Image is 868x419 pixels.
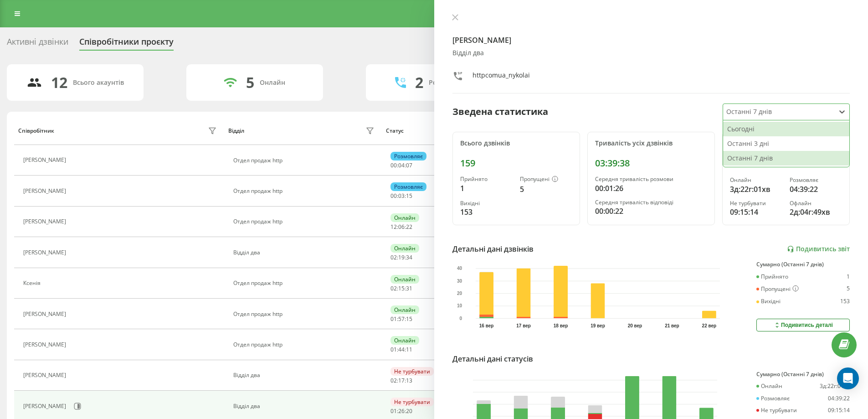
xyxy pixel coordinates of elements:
div: Всього акаунтів [73,79,124,87]
div: Останні 3 дні [723,136,849,151]
div: : : [390,285,412,292]
div: Онлайн [390,305,419,314]
div: Сумарно (Останні 7 днів) [756,371,850,378]
div: Розмовляє [790,177,842,183]
text: 40 [457,266,462,271]
span: 01 [390,315,397,323]
div: [PERSON_NAME] [23,311,68,317]
span: 19 [398,253,405,261]
div: Онлайн [756,383,782,389]
span: 07 [406,161,412,169]
span: 34 [406,253,412,261]
span: 03 [398,192,405,200]
span: 12 [390,223,397,231]
text: 20 вер [627,323,642,328]
div: 2 [415,74,423,91]
div: Статус [386,128,404,134]
div: [PERSON_NAME] [23,188,68,194]
div: Прийнято [460,176,513,182]
div: Співробітники проєкту [79,37,174,51]
div: Отдел продаж http [233,218,377,225]
text: 19 вер [591,323,605,328]
div: 03:39:38 [595,158,707,169]
div: Онлайн [260,79,285,87]
div: 00:01:26 [595,183,707,194]
div: 153 [840,298,850,305]
div: Сумарно (Останні 7 днів) [756,261,850,268]
div: Співробітник [18,128,54,134]
div: 1 [460,183,513,194]
span: 13 [406,377,412,384]
span: 57 [398,315,405,323]
div: 3д:22г:01хв [730,184,782,195]
span: 00 [390,192,397,200]
div: Онлайн [730,177,782,183]
div: Зведена статистика [452,105,548,119]
span: 22 [406,223,412,231]
text: 20 [457,291,462,296]
text: 16 вер [479,323,493,328]
span: 17 [398,377,405,384]
text: 17 вер [516,323,531,328]
div: Розмовляє [390,152,426,160]
button: Подивитись деталі [756,319,850,331]
div: [PERSON_NAME] [23,218,68,225]
div: : : [390,316,412,322]
span: 11 [406,346,412,353]
div: 2д:04г:49хв [790,207,842,217]
div: Розмовляє [756,395,790,402]
div: 12 [51,74,67,91]
div: Отдел продаж http [233,188,377,194]
div: : : [390,162,412,169]
div: Детальні дані дзвінків [452,243,534,254]
div: 09:15:14 [828,407,850,414]
div: Відділ [228,128,244,134]
div: Open Intercom Messenger [837,367,859,389]
div: Пропущені [520,176,572,183]
span: 02 [390,253,397,261]
div: Онлайн [390,275,419,284]
div: : : [390,224,412,230]
div: 04:39:22 [790,184,842,195]
div: 5 [520,184,572,195]
div: Не турбувати [756,407,797,414]
text: 10 [457,303,462,308]
div: [PERSON_NAME] [23,372,68,378]
div: Останні 7 днів [723,151,849,166]
div: Отдел продаж http [233,280,377,286]
span: 15 [406,192,412,200]
a: Подивитись звіт [787,245,850,253]
div: : : [390,378,412,384]
span: 06 [398,223,405,231]
div: [PERSON_NAME] [23,249,68,256]
span: 02 [390,377,397,384]
div: Тривалість усіх дзвінків [595,140,707,147]
h4: [PERSON_NAME] [452,35,850,46]
div: [PERSON_NAME] [23,157,68,163]
div: 3д:22г:01хв [820,383,850,389]
div: Отдел продаж http [233,311,377,317]
div: : : [390,193,412,199]
div: Офлайн [790,200,842,207]
div: Не турбувати [390,398,434,406]
div: Відділ два [233,249,377,256]
div: : : [390,408,412,414]
text: 18 вер [553,323,568,328]
div: Не турбувати [730,200,782,207]
span: 31 [406,285,412,292]
span: 04 [398,161,405,169]
div: Пропущені [756,285,799,293]
span: 20 [406,407,412,415]
div: Онлайн [390,336,419,345]
span: 00 [390,161,397,169]
text: 30 [457,279,462,284]
div: Ксенія [23,280,43,286]
span: 15 [398,285,405,292]
div: Детальні дані статусів [452,353,533,364]
div: Середня тривалість розмови [595,176,707,182]
span: 01 [390,346,397,353]
span: 01 [390,407,397,415]
div: Подивитись деталі [773,321,833,329]
div: 153 [460,207,513,217]
div: : : [390,347,412,353]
